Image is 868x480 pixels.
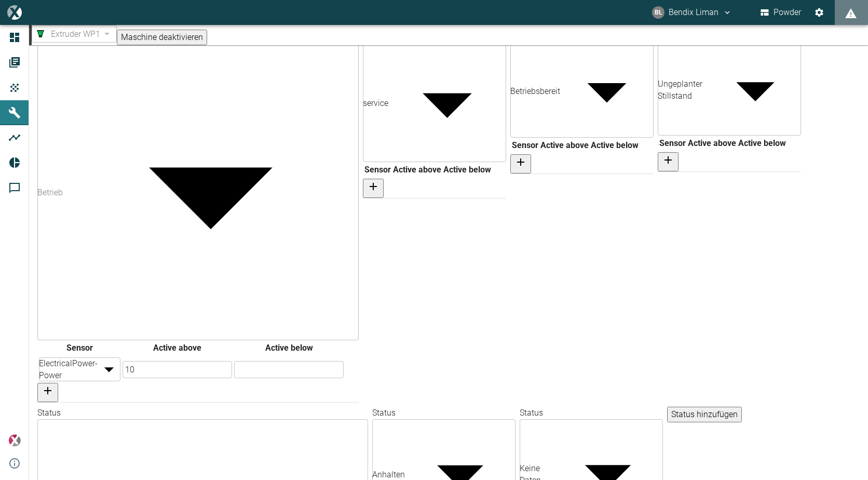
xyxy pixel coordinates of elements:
button: Powder [758,3,804,22]
th: Sensor [38,341,121,355]
span: Extruder WP1 [51,28,100,40]
button: Status hinzufügen [667,407,742,422]
div: ElectricalPower - Power [39,357,98,381]
label: Status [520,408,543,418]
img: logo [7,5,21,19]
th: Active below [443,163,492,177]
a: Extruder WP1 [34,28,100,40]
th: Active above [392,163,442,177]
th: Active above [540,139,589,152]
label: Status [372,408,396,418]
img: Xplore Logo [8,434,21,447]
th: Active below [590,139,639,152]
label: Status [37,408,61,418]
div: service [363,97,388,109]
div: Betriebsbereit [510,85,560,97]
div: BL [652,6,664,19]
th: Active below [738,137,786,150]
div: Betrieb [37,186,63,198]
th: Active above [687,137,737,150]
button: Maschine deaktivieren [117,30,207,45]
button: Einstellungen [810,3,829,22]
th: Active above [122,341,233,355]
button: bendix.liman@kansaihelios-cws.de [650,3,734,22]
th: Sensor [511,139,539,152]
th: Sensor [364,163,391,177]
th: Sensor [659,137,686,150]
th: Active below [234,341,344,355]
div: Ungeplanter Stillstand [658,78,710,102]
